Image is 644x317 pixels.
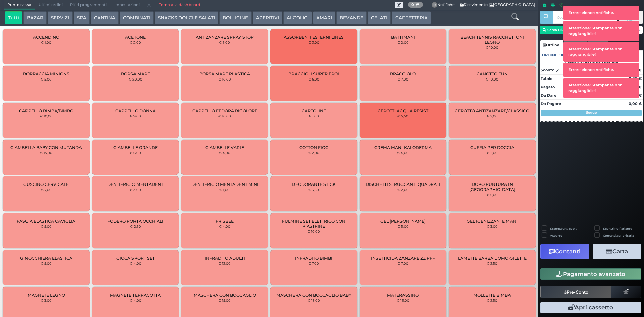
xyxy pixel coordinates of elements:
[276,293,351,298] span: MASCHERA CON BOCCAGLIO BABY
[308,261,319,265] small: € 7,00
[629,101,642,106] strong: 0,00 €
[218,114,231,118] small: € 10,00
[603,233,634,238] label: Comanda prioritaria
[397,298,409,302] small: € 15,00
[540,268,641,280] button: Pagamento avanzato
[219,188,230,192] small: € 1,00
[487,151,498,155] small: € 2,00
[295,256,332,261] span: INFRADITO BIMBI
[40,151,52,155] small: € 15,00
[563,42,639,62] div: Attenzione! Stampante non raggiungibile!
[486,45,498,49] small: € 10,00
[542,52,560,58] span: Ordine :
[390,71,416,76] span: BRACCIOLO
[129,77,142,81] small: € 20,00
[284,35,344,40] span: ASSORBENTI ESTERNI LINES
[487,193,498,197] small: € 6,00
[299,145,328,150] span: COTTON FIOC
[130,151,141,155] small: € 6,00
[40,114,53,118] small: € 10,00
[432,2,438,8] span: 0
[218,77,231,81] small: € 10,00
[130,261,141,265] small: € 4,00
[91,11,119,25] button: CANTINA
[192,108,257,113] span: CAPPELLO FEDORA BICOLORE
[593,244,641,259] button: Carta
[487,261,497,265] small: € 2,50
[397,77,408,81] small: € 7,00
[473,293,511,298] span: MOLLETTE BIMBA
[205,256,245,261] span: INFRADITO ADULTI
[196,35,254,40] span: ANTIZANZARE SPRAY STOP
[219,40,230,44] small: € 5,00
[378,108,428,113] span: CEROTTI ACQUA RESIST
[130,40,141,44] small: € 2,00
[4,0,35,10] span: Punto cassa
[458,256,527,261] span: LAMETTE BARBA UOMO GILETTE
[107,219,163,224] span: FODERO PORTA OCCHIALI
[487,298,497,302] small: € 2,50
[467,219,518,224] span: GEL IGENIZZANTE MANI
[155,0,204,10] a: Torna alla dashboard
[308,298,320,302] small: € 13,00
[397,224,409,228] small: € 5,00
[17,219,75,224] span: FASCIA ELASTICA CAVIGLIA
[308,188,319,192] small: € 3,50
[563,63,639,77] div: Errore elenco notifiche.
[486,77,498,81] small: € 10,00
[487,224,498,228] small: € 3,00
[111,0,143,10] span: Impostazioni
[116,256,155,261] span: GIOCA SPORT SET
[541,85,555,89] strong: Pagato
[292,182,336,187] span: DEODORANTE STICK
[540,59,643,64] div: Nessun articolo selezionato
[41,188,52,192] small: € 7,00
[550,233,562,238] label: Asporto
[308,151,319,155] small: € 2,00
[541,101,561,106] strong: Da Pagare
[130,188,141,192] small: € 3,00
[33,35,59,40] span: ACCENDINO
[586,110,597,115] strong: Segue
[309,114,319,118] small: € 1,00
[155,11,218,25] button: SNACKS DOLCI E SALATI
[380,219,426,224] span: GEL [PERSON_NAME]
[336,11,367,25] button: BEVANDE
[455,108,529,113] span: CEROTTO ANTIZANZARE/CLASSICO
[540,244,589,259] button: Contanti
[313,11,335,25] button: AMARI
[541,76,552,81] strong: Totale
[540,26,574,34] button: Cerca Cliente
[20,256,72,261] span: GINOCCHIERA ELASTICA
[540,302,641,313] button: Apri cassetto
[308,77,319,81] small: € 6,00
[115,108,156,113] span: CAPPELLO DONNA
[107,182,163,187] span: DENTIFRICIO MENTADENT
[35,0,66,10] span: Ultimi ordini
[470,145,514,150] span: CUFFIA PER DOCCIA
[397,40,409,44] small: € 2,00
[563,21,639,41] div: Attenzione! Stampante non raggiungibile!
[41,40,51,44] small: € 1,00
[397,151,409,155] small: € 4,00
[387,293,419,298] span: MATERASSINO
[23,182,69,187] span: CUSCINO CERVICALE
[487,114,498,118] small: € 2,00
[23,71,69,76] span: BORRACCIA MINIONS
[541,67,554,73] strong: Sconto
[308,40,319,44] small: € 3,00
[563,6,639,20] div: Errore elenco notifiche.
[368,11,391,25] button: GELATI
[392,11,431,25] button: CAFFETTERIA
[121,71,150,76] span: BORSA MARE
[540,286,611,298] button: Pre-Conto
[41,261,52,265] small: € 5,00
[411,2,414,7] b: 0
[218,261,231,265] small: € 12,00
[199,71,250,76] span: BORSA MARE PLASTICA
[41,224,52,228] small: € 5,00
[41,77,52,81] small: € 5,00
[563,78,639,98] div: Attenzione! Stampante non raggiungibile!
[276,219,352,229] span: FULMINE SET ELETTRICO CON PIASTRINE
[191,182,258,187] span: DENTIFRICIO MENTADENT MINI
